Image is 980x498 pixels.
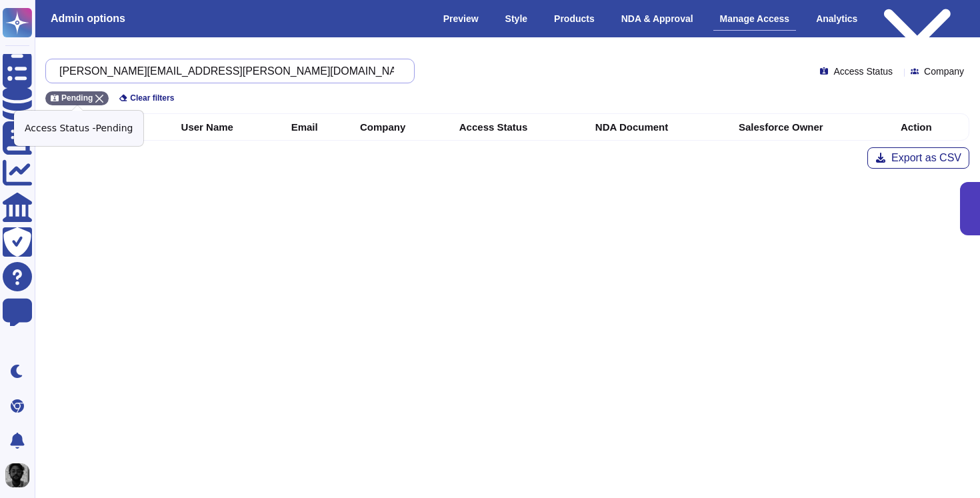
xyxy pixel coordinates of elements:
[14,111,143,146] div: Access Status - Pending
[53,59,401,83] input: Search by keywords
[51,12,125,25] h3: Admin options
[3,461,39,490] button: user
[173,114,283,140] th: User Name
[615,7,700,30] div: NDA & Approval
[61,94,93,102] span: Pending
[547,7,601,30] div: Products
[924,67,964,76] span: Company
[713,7,797,31] div: Manage Access
[833,67,893,76] span: Access Status
[5,463,29,487] img: user
[893,114,969,140] th: Action
[809,7,864,30] div: Analytics
[891,153,961,163] span: Export as CSV
[437,7,485,30] div: Preview
[451,114,587,140] th: Access Status
[352,114,451,140] th: Company
[867,147,969,169] button: Export as CSV
[283,114,352,140] th: Email
[587,114,731,140] th: NDA Document
[731,114,893,140] th: Salesforce Owner
[499,7,534,30] div: Style
[130,94,174,102] span: Clear filters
